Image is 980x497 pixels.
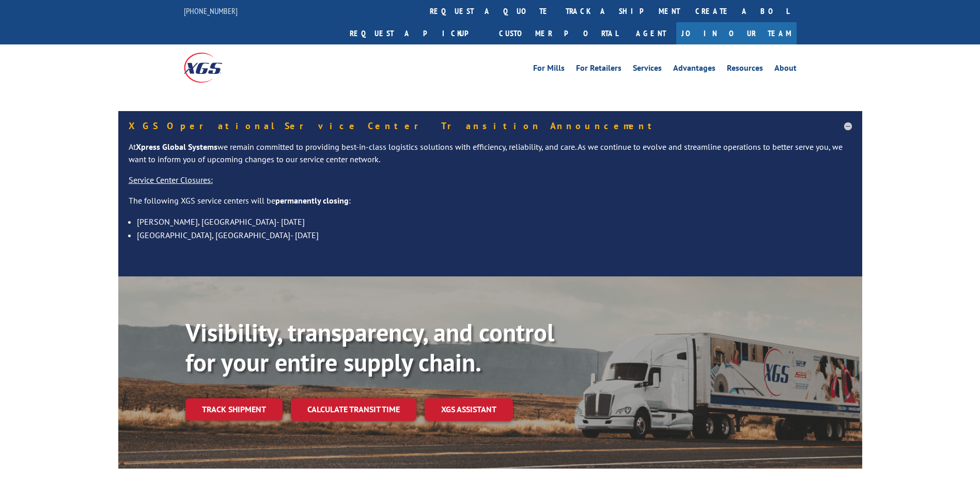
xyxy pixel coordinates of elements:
p: At we remain committed to providing best-in-class logistics solutions with efficiency, reliabilit... [129,141,852,174]
u: Service Center Closures: [129,175,213,185]
li: [PERSON_NAME], [GEOGRAPHIC_DATA]- [DATE] [137,215,852,228]
a: Join Our Team [676,22,797,44]
a: [PHONE_NUMBER] [184,6,238,16]
a: Request a pickup [342,22,491,44]
h5: XGS Operational Service Center Transition Announcement [129,121,852,131]
p: The following XGS service centers will be : [129,195,852,215]
a: Agent [626,22,676,44]
li: [GEOGRAPHIC_DATA], [GEOGRAPHIC_DATA]- [DATE] [137,228,852,242]
a: XGS ASSISTANT [425,398,513,421]
a: For Retailers [576,64,621,75]
strong: permanently closing [275,195,349,206]
a: Services [633,64,662,75]
a: Customer Portal [491,22,626,44]
a: Resources [727,64,763,75]
a: Advantages [673,64,715,75]
a: For Mills [533,64,565,75]
b: Visibility, transparency, and control for your entire supply chain. [185,316,554,378]
a: Calculate transit time [291,398,416,421]
a: Track shipment [185,398,283,420]
a: About [774,64,797,75]
strong: Xpress Global Systems [136,142,217,152]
